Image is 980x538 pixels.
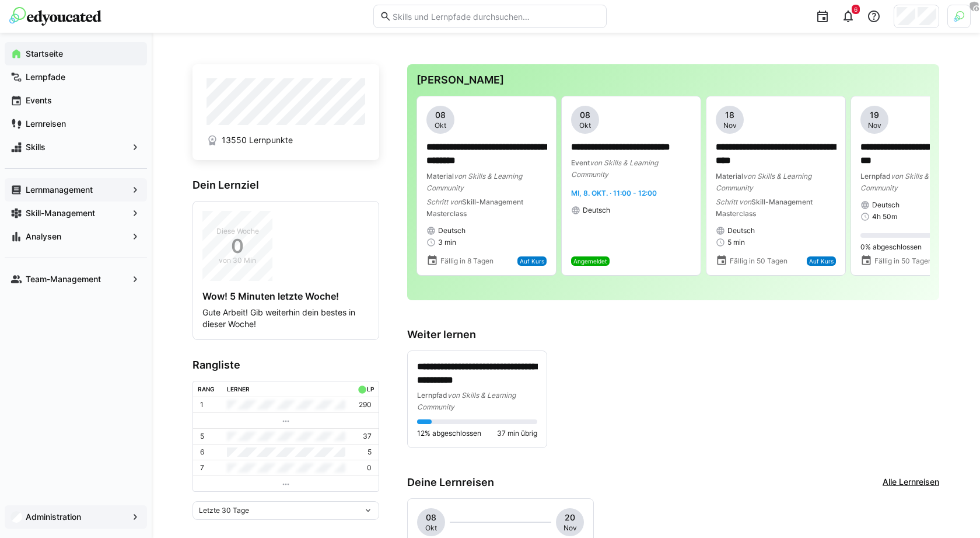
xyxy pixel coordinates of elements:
p: 7 [200,463,204,473]
p: 1 [200,400,204,409]
span: 08 [435,109,446,121]
span: Okt [435,121,446,130]
p: 37 [363,432,372,441]
h3: Rangliste [192,359,379,372]
span: 19 [870,109,879,121]
div: LP [367,386,374,393]
span: von Skills & Learning Community [860,172,959,192]
p: 290 [359,400,372,409]
span: 5 min [727,238,745,247]
span: Lernpfad [860,172,891,181]
div: Lerner [227,386,250,393]
span: Letzte 30 Tage [199,506,249,515]
span: 6 [854,6,857,13]
span: von Skills & Learning Community [716,172,811,192]
span: von Skills & Learning Community [426,172,522,192]
span: 4h 50m [872,212,897,221]
span: Event [571,158,590,167]
span: 08 [580,109,590,121]
span: Skill-Management Masterclass [426,197,523,218]
h4: Wow! 5 Minuten letzte Woche! [202,290,369,302]
p: 5 [200,432,204,441]
p: 6 [200,447,204,457]
span: 08 [426,512,436,523]
span: Material [716,172,743,181]
span: Deutsch [583,206,610,215]
h3: [PERSON_NAME] [416,74,930,86]
span: 12% abgeschlossen [417,429,481,438]
span: Fällig in 50 Tagen [730,256,787,266]
span: Angemeldet [573,258,607,265]
span: Material [426,172,454,181]
span: Auf Kurs [520,258,544,265]
span: 18 [725,109,734,121]
span: 0% abgeschlossen [860,242,922,252]
span: 3 min [438,238,456,247]
div: Rang [198,386,215,393]
span: Nov [723,121,737,130]
span: 37 min übrig [497,429,537,438]
p: Gute Arbeit! Gib weiterhin dein bestes in dieser Woche! [202,307,369,330]
span: von Skills & Learning Community [571,158,658,179]
span: Schritt von [426,197,462,206]
span: Deutsch [872,200,900,210]
span: 13550 Lernpunkte [222,134,293,146]
span: Deutsch [727,226,755,235]
span: Okt [425,523,437,533]
span: Fällig in 50 Tagen [874,256,932,266]
span: Fällig in 8 Tagen [440,256,494,266]
span: Nov [868,121,881,130]
h3: Deine Lernreisen [407,476,494,489]
span: Nov [563,523,577,533]
span: Lernpfad [417,391,447,400]
span: Deutsch [438,226,466,235]
span: von Skills & Learning Community [417,391,516,411]
span: 20 [565,512,575,523]
span: Schritt von [716,197,751,206]
h3: Dein Lernziel [192,179,379,192]
span: Skill-Management Masterclass [716,197,813,218]
p: 5 [367,447,372,457]
h3: Weiter lernen [407,328,939,341]
p: 0 [367,463,372,473]
input: Skills und Lernpfade durchsuchen… [391,11,600,22]
span: Auf Kurs [809,258,834,265]
span: Okt [579,121,591,130]
span: Mi, 8. Okt. · 11:00 - 12:00 [571,189,657,197]
a: Alle Lernreisen [883,476,939,489]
